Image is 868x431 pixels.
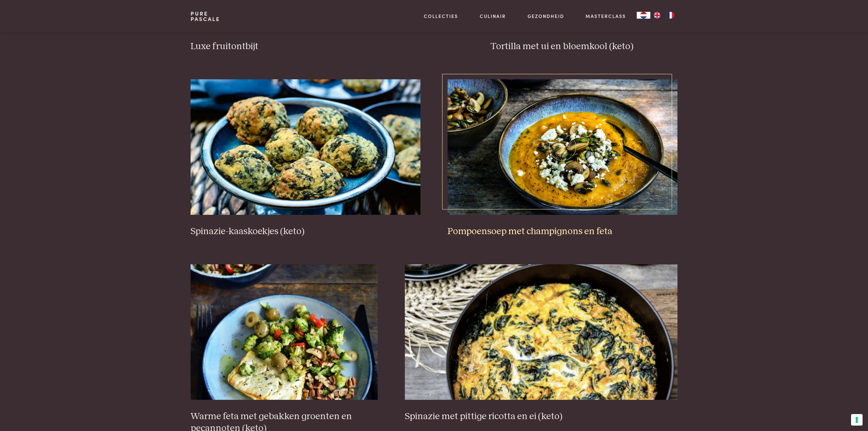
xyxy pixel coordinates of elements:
img: Spinazie met pittige ricotta en ei (keto) [405,264,678,400]
a: Spinazie met pittige ricotta en ei (keto) Spinazie met pittige ricotta en ei (keto) [405,264,678,422]
h3: Luxe fruitontbijt [191,41,463,53]
h3: Pompoensoep met champignons en feta [448,226,677,238]
h3: Spinazie met pittige ricotta en ei (keto) [405,411,678,423]
button: Uw voorkeuren voor toestemming voor trackingtechnologieën [851,414,863,426]
a: FR [664,12,677,19]
a: Culinair [480,13,506,20]
h3: Spinazie-kaaskoekjes (keto) [191,226,420,238]
a: EN [650,12,664,19]
a: Spinazie-kaaskoekjes (keto) Spinazie-kaaskoekjes (keto) [191,79,420,237]
div: Language [637,12,650,19]
a: Pompoensoep met champignons en feta Pompoensoep met champignons en feta [448,79,677,237]
img: Warme feta met gebakken groenten en pecannoten (keto) [191,264,378,400]
a: NL [637,12,650,19]
img: Pompoensoep met champignons en feta [448,79,677,215]
a: Gezondheid [528,13,564,20]
h3: Tortilla met ui en bloemkool (keto) [490,41,677,53]
a: Collecties [424,13,458,20]
ul: Language list [650,12,677,19]
img: Spinazie-kaaskoekjes (keto) [191,79,420,215]
a: Masterclass [586,13,626,20]
a: PurePascale [191,11,220,22]
aside: Language selected: Nederlands [637,12,677,19]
